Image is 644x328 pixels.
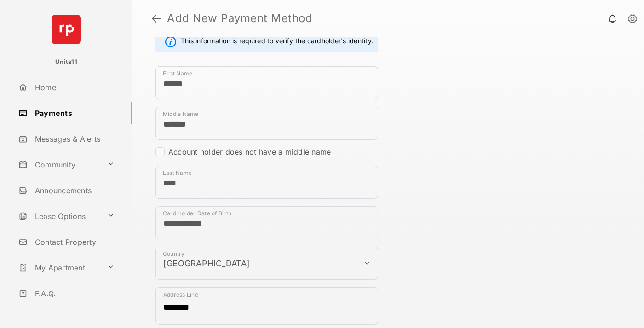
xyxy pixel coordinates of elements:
[181,36,373,47] span: This information is required to verify the cardholder's identity.
[15,257,103,279] a: My Apartment
[155,247,378,280] div: payment_method_screening[postal_addresses][country]
[15,231,132,253] a: Contact Property
[168,147,331,156] label: Account holder does not have a middle name
[15,154,103,176] a: Community
[15,102,132,124] a: Payments
[15,205,103,227] a: Lease Options
[167,13,312,24] strong: Add New Payment Method
[52,15,81,44] img: svg+xml;base64,PHN2ZyB4bWxucz0iaHR0cDovL3d3dy53My5vcmcvMjAwMC9zdmciIHdpZHRoPSI2NCIgaGVpZ2h0PSI2NC...
[15,128,132,150] a: Messages & Alerts
[155,287,378,325] div: payment_method_screening[postal_addresses][addressLine1]
[15,76,132,98] a: Home
[55,58,77,67] p: Unita11
[15,282,132,305] a: F.A.Q.
[15,179,132,201] a: Announcements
